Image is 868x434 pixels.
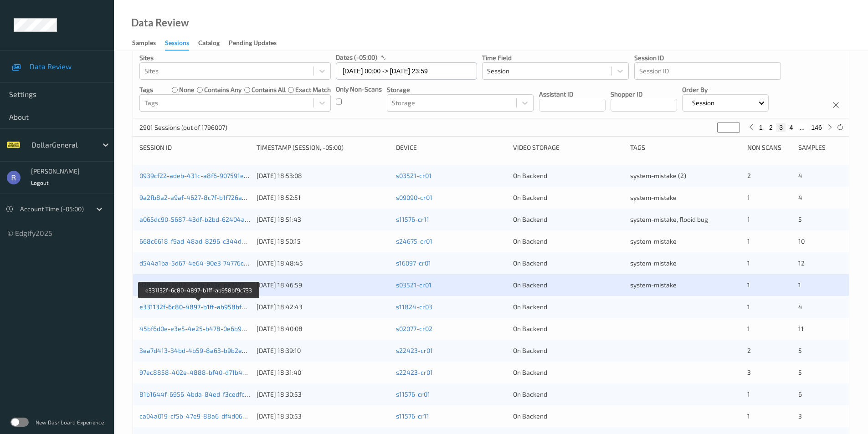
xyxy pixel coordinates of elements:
span: 10 [798,237,805,245]
div: On Backend [513,324,624,333]
a: 0939cf22-adeb-431c-a8f6-907591ec6b11 [139,172,260,179]
a: Samples [132,37,165,50]
label: none [179,85,195,94]
span: 1 [747,303,750,311]
span: 6 [798,390,802,398]
div: [DATE] 18:52:51 [257,193,390,202]
span: system-mistake, flooid bug [630,215,708,223]
span: 1 [747,215,750,223]
button: 1 [756,123,765,132]
span: 3 [747,368,751,376]
span: 1 [798,281,801,289]
div: [DATE] 18:50:15 [257,237,390,246]
span: 12 [798,259,805,267]
span: 1 [747,325,750,332]
span: 2 [747,347,751,354]
span: 2 [747,172,751,179]
a: Pending Updates [229,37,286,50]
p: Assistant ID [539,90,606,99]
a: 81b1644f-6956-4bda-84ed-f3cedfcbf850 [139,390,262,398]
p: Session ID [634,53,781,62]
a: s11576-cr11 [396,412,429,420]
label: exact match [295,85,331,94]
div: On Backend [513,215,624,224]
span: system-mistake [630,237,677,245]
div: On Backend [513,259,624,268]
button: 146 [809,123,825,132]
p: Order By [682,85,769,94]
a: 97ec8858-402e-4888-bf40-d71b40a5d0de [139,368,268,376]
a: s11576-cr01 [396,390,430,398]
a: 45bf6d0e-e3e5-4e25-b478-0e6b98bcc1ea [139,325,266,332]
div: Samples [798,143,842,152]
a: s11824-cr03 [396,303,432,311]
a: 668c6618-f9ad-48ad-8296-c344d6360c9c [139,237,266,245]
a: s02077-cr02 [396,325,432,332]
a: s03521-cr01 [396,281,431,289]
div: Device [396,143,507,152]
a: s22423-cr01 [396,347,433,354]
div: Catalog [198,38,220,50]
a: 9a2fb8a2-a9af-4627-8c7f-b1f726aa424d [139,194,261,201]
label: contains any [204,85,241,94]
div: Data Review [131,18,189,27]
div: [DATE] 18:48:45 [257,259,390,268]
div: On Backend [513,302,624,311]
p: Tags [139,85,153,94]
a: s03521-cr01 [396,172,431,179]
div: On Backend [513,390,624,399]
span: 11 [798,325,804,332]
button: ... [797,123,808,132]
span: system-mistake [630,259,677,267]
button: 4 [786,123,796,132]
button: 3 [776,123,786,132]
span: 1 [747,281,750,289]
span: 4 [798,172,802,179]
a: Catalog [198,37,229,50]
a: d280c066-2d82-450b-b63c-ee72773cf598 [139,281,265,289]
span: 5 [798,347,802,354]
div: [DATE] 18:53:08 [257,171,390,180]
div: Samples [132,38,156,50]
div: Non Scans [747,143,791,152]
p: dates (-05:00) [336,53,377,62]
span: system-mistake [630,281,677,289]
a: d544a1ba-5d67-4e64-90e3-74776cec7176 [139,259,263,267]
span: 5 [798,368,802,376]
p: Only Non-Scans [336,85,382,94]
div: [DATE] 18:39:10 [257,346,390,355]
div: Pending Updates [229,38,277,50]
a: s24675-cr01 [396,237,432,245]
p: Session [689,98,718,107]
div: [DATE] 18:31:40 [257,368,390,377]
p: 2901 Sessions (out of 1796007) [139,123,227,132]
button: 2 [766,123,776,132]
div: On Backend [513,237,624,246]
a: 3ea7d413-34bd-4b59-8a63-b9b2eeb4ea7c [139,347,267,354]
a: s16097-cr01 [396,259,431,267]
div: On Backend [513,346,624,355]
div: Video Storage [513,143,624,152]
div: On Backend [513,412,624,421]
div: [DATE] 18:30:53 [257,390,390,399]
a: Sessions [165,37,198,51]
div: Session ID [139,143,250,152]
span: 4 [798,194,802,201]
span: 5 [798,215,802,223]
span: 1 [747,412,750,420]
div: [DATE] 18:42:43 [257,302,390,311]
p: Storage [387,85,534,94]
div: Timestamp (Session, -05:00) [257,143,390,152]
span: 4 [798,303,802,311]
span: 3 [798,412,802,420]
p: Time Field [482,53,629,62]
span: system-mistake (2) [630,172,686,179]
div: [DATE] 18:51:43 [257,215,390,224]
a: s11576-cr11 [396,215,429,223]
p: Sites [139,53,331,62]
a: a065dc90-5687-43df-b2bd-62404a720422 [139,215,267,223]
span: 1 [747,259,750,267]
div: [DATE] 18:40:08 [257,324,390,333]
div: On Backend [513,281,624,290]
a: s09090-cr01 [396,194,432,201]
